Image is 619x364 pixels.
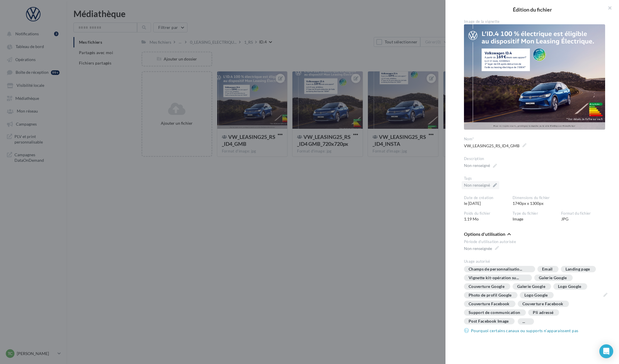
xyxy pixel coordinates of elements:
div: Galerie Google [539,276,567,280]
div: Logo Google [558,284,581,289]
span: Non renseignée [464,244,499,253]
div: Pli adressé [533,310,553,315]
div: Non renseigné [464,182,490,188]
div: Image [513,211,561,222]
div: JPG [561,211,610,222]
div: Logo Google [524,293,548,297]
div: Tags [464,176,605,181]
div: Date de création [464,195,508,201]
div: Couverture Facebook [469,302,510,306]
div: Couverture Facebook [522,302,563,306]
div: Type du fichier [513,211,557,216]
div: Email [542,267,553,271]
div: ... [518,318,534,325]
div: Galerie Google [517,284,545,289]
a: Pourquoi certains canaux ou supports n’apparaissent pas [464,327,581,334]
div: Poids du fichier [464,211,508,216]
div: Photo de profil Google [469,293,512,297]
img: VW_LEASING25_RS_ID4_GMB [464,24,605,130]
div: Format du fichier [561,211,605,216]
div: Support de communication [469,310,520,315]
div: Couverture Google [469,284,504,289]
div: le [DATE] [464,195,513,206]
span: VW_LEASING25_RS_ID4_GMB [464,142,526,150]
div: 1.19 Mo [464,211,513,222]
div: Dimensions du fichier [513,195,605,201]
span: Non renseigné [464,161,497,170]
span: Vignette kit-opération su... [469,276,526,280]
button: Options d'utilisation [464,231,511,238]
div: Open Intercom Messenger [599,344,613,358]
div: Description [464,156,605,161]
h2: Édition du fichier [455,7,610,12]
span: Options d'utilisation [464,232,505,236]
div: Landing page [565,267,590,271]
div: Image de la vignette [464,19,605,24]
div: Période d’utilisation autorisée [464,239,605,244]
span: Champs de personnalisatio... [469,267,529,271]
div: 1740px x 1300px [513,195,610,206]
div: Usage autorisé [464,259,605,264]
div: Post Facebook Image [469,319,509,323]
